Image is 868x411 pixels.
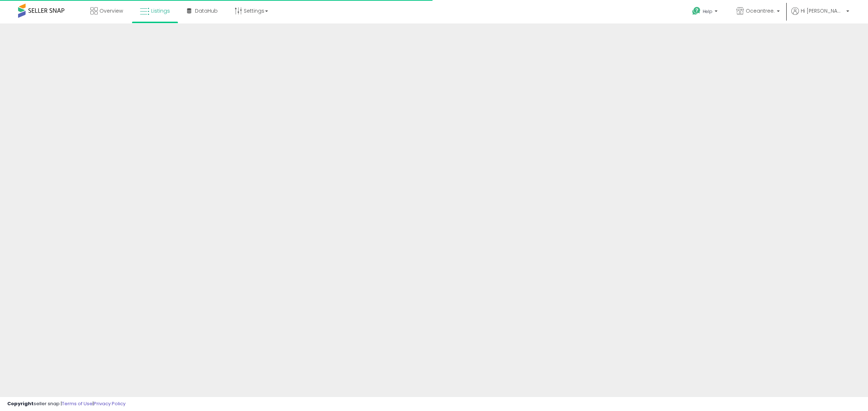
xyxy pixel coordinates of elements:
span: Hi [PERSON_NAME] [801,7,844,14]
span: Listings [151,7,170,14]
span: Oceantree. [746,7,775,14]
span: Help [703,8,712,14]
i: Get Help [692,7,701,16]
a: Hi [PERSON_NAME] [791,7,849,23]
span: DataHub [195,7,218,14]
span: Overview [99,7,123,14]
a: Help [686,1,725,23]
